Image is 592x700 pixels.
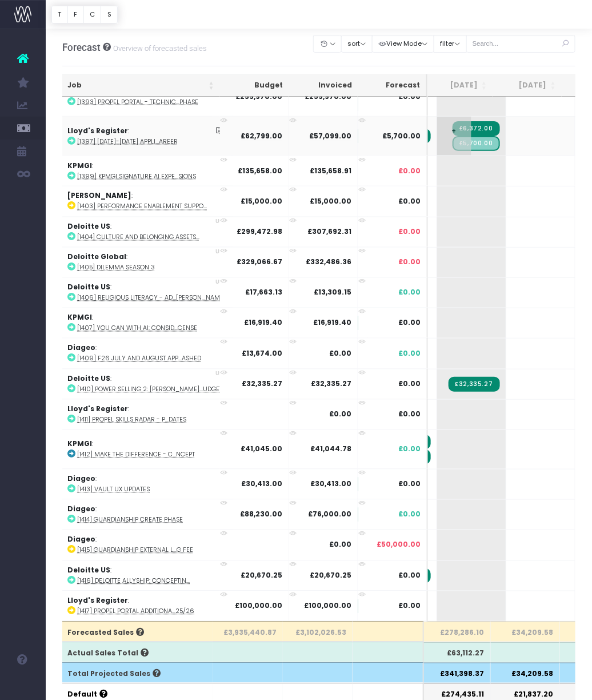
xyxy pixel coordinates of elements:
button: S [101,6,118,23]
td: : [62,530,233,560]
strong: KPMGI [68,313,93,323]
td: : [62,591,233,621]
strong: £32,335.27 [242,379,283,389]
span: £0.00 [398,197,421,207]
strong: £62,799.00 [241,131,283,141]
span: £0.00 [398,379,421,389]
strong: Diageo [68,504,96,514]
strong: Lloyd's Register [68,126,129,136]
td: : [62,156,233,186]
th: Job: activate to sort column ascending [62,74,220,97]
span: £0.00 [398,510,421,520]
strong: £20,670.25 [241,571,283,580]
strong: £299,472.98 [237,227,283,237]
abbr: [1412] Make The Difference - Campaign Concept [78,451,195,459]
button: View Mode [372,35,434,53]
abbr: [1399] KPMGI Signature AI Experience - Ignition Sessions [78,172,197,181]
td: : [62,116,233,156]
strong: £0.00 [329,349,351,359]
strong: £13,309.15 [314,288,351,297]
th: £3,102,026.53 [283,622,353,642]
strong: £15,000.00 [310,197,351,206]
span: £0.00 [398,227,421,237]
strong: Deloitte US [68,566,111,575]
strong: £20,670.25 [310,571,351,580]
span: USD [216,248,229,256]
span: Streamtime Draft Invoice: [1397] Mar 2025-Aug 2025 Application Support - Propel My Career [453,136,499,151]
td: : [62,186,233,216]
strong: Deloitte US [68,222,111,232]
strong: £17,663.13 [246,288,283,297]
th: £34,209.58 [491,622,560,642]
abbr: [1411] Propel Skills Radar - Personalisation Updates [78,416,187,424]
span: Streamtime Invoice: 2245 – [1397] Mar 2025-Aug 2025 Application Support - Propel My Career [453,121,499,136]
span: £0.00 [398,166,421,176]
strong: Deloitte US [68,374,111,384]
span: USD [216,369,229,378]
strong: £16,919.40 [313,318,351,328]
strong: £100,000.00 [304,601,351,611]
td: : [62,621,233,651]
strong: £30,413.00 [242,479,283,489]
strong: KPMGI [68,439,93,449]
span: £0.00 [398,92,421,102]
th: Total Projected Sales [62,663,214,683]
button: filter [434,35,467,53]
abbr: [1410] Power Selling 2: Additional Budget [78,385,223,394]
th: Forecast [358,74,427,97]
strong: £100,000.00 [235,601,283,611]
th: £341,398.37 [422,663,491,683]
span: £0.00 [398,318,421,328]
td: : [62,247,233,277]
span: £0.00 [398,288,421,298]
strong: £0.00 [329,540,351,550]
strong: £135,658.00 [238,166,283,176]
td: : [62,308,233,338]
abbr: [1414] Guardianship Create phase [78,516,183,524]
strong: £41,044.78 [310,444,351,454]
abbr: [1403] Performance Enablement Support [78,202,207,211]
abbr: [1409] F26 July and August application and programme management support - Smashed [78,355,202,363]
span: Streamtime Invoice: 2228 – [1410] Power Selling Phase 2: Additional Budget [449,377,500,392]
td: : [62,369,233,399]
span: £0.00 [398,571,421,581]
span: Forecasted Sales [68,628,145,638]
strong: £13,674.00 [242,349,283,359]
img: images/default_profile_image.png [14,677,31,694]
strong: KPMGI [68,161,93,170]
span: £5,700.00 [382,131,421,141]
abbr: [1404] Culture and Belonging Assets [78,233,200,242]
button: sort [341,35,373,53]
td: : [62,217,233,247]
abbr: [1406] Religious Literacy - additional narration: AI VO [78,294,226,303]
td: : [62,469,233,499]
td: : [62,277,233,308]
th: £278,286.10 [422,622,491,642]
strong: £88,230.00 [241,510,283,519]
strong: £41,045.00 [241,444,283,454]
span: + [437,117,471,156]
strong: Deloitte Global [68,252,127,262]
strong: £16,919.40 [245,318,283,328]
abbr: [1407] You can with AI: Consider Music License [78,324,198,333]
td: : [62,429,233,469]
abbr: [1413] Vault UX updates [78,486,150,494]
strong: Lloyd's Register [68,596,129,606]
button: C [83,6,102,23]
th: Invoiced [289,74,358,97]
th: Budget [220,74,289,97]
td: : [62,499,233,530]
strong: Diageo [68,343,96,353]
strong: Diageo [68,474,96,484]
strong: £32,335.27 [311,379,351,389]
abbr: [1417] Propel Portal Additional Funds 25/26 [78,607,195,616]
strong: £135,658.91 [310,166,351,176]
span: Forecast [62,42,101,53]
strong: [PERSON_NAME] [68,191,132,201]
td: : [62,338,233,368]
strong: £329,066.67 [237,257,283,267]
span: £0.00 [398,444,421,455]
span: USD [216,278,229,287]
button: T [51,6,68,23]
strong: £57,099.00 [309,131,351,141]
